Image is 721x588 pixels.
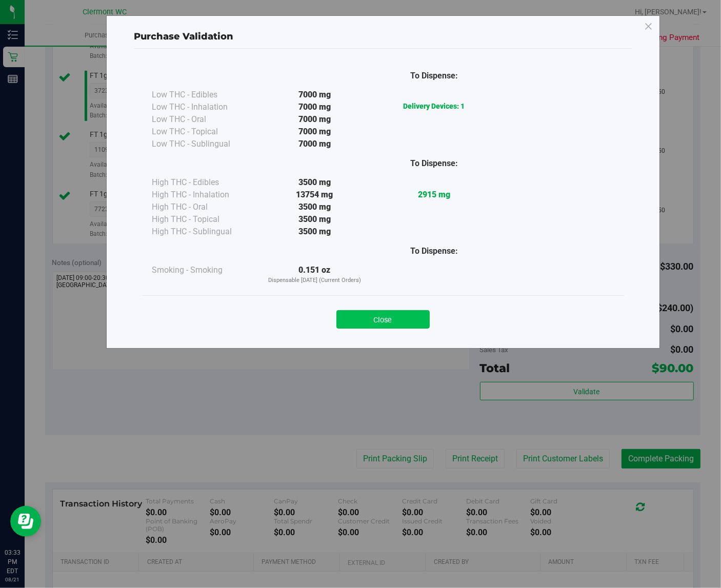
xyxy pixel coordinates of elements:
div: High THC - Inhalation [152,189,255,201]
p: Delivery Devices: 1 [374,101,494,112]
div: 7000 mg [255,89,374,101]
div: 7000 mg [255,113,374,126]
span: Purchase Validation [134,31,234,42]
div: 3500 mg [255,213,374,226]
strong: 2915 mg [418,190,450,199]
div: High THC - Sublingual [152,226,255,238]
div: 13754 mg [255,189,374,201]
p: Dispensable [DATE] (Current Orders) [255,276,374,285]
div: 3500 mg [255,201,374,213]
div: Low THC - Oral [152,113,255,126]
div: To Dispense: [374,245,494,257]
div: Low THC - Topical [152,126,255,138]
div: Low THC - Edibles [152,89,255,101]
div: Low THC - Sublingual [152,138,255,150]
div: High THC - Edibles [152,176,255,189]
div: 0.151 oz [255,264,374,285]
div: To Dispense: [374,70,494,82]
button: Close [336,310,430,329]
div: 7000 mg [255,138,374,150]
div: Smoking - Smoking [152,264,255,276]
div: High THC - Topical [152,213,255,226]
div: To Dispense: [374,157,494,170]
iframe: Resource center [10,506,41,537]
div: 3500 mg [255,226,374,238]
div: 7000 mg [255,126,374,138]
div: Low THC - Inhalation [152,101,255,113]
div: 3500 mg [255,176,374,189]
div: 7000 mg [255,101,374,113]
div: High THC - Oral [152,201,255,213]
